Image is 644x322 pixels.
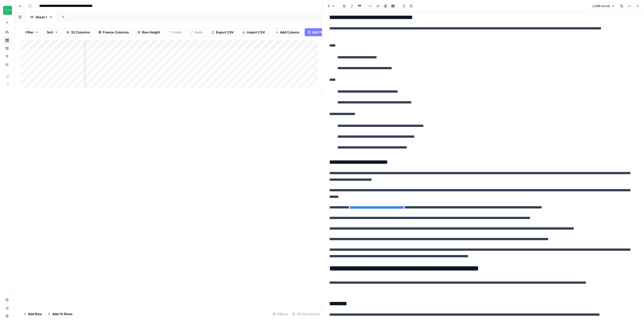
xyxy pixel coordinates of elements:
button: Import CSV [239,28,268,36]
span: Add Power Agent [312,30,340,35]
a: Usage [3,304,11,312]
a: Browse [3,36,11,44]
button: Undo [165,28,185,36]
a: Your Data [3,60,11,68]
span: 2,498 words [592,4,610,8]
button: Workspace: Team Empathy [3,4,11,17]
span: Redo [195,30,203,35]
span: 32 Columns [71,30,90,35]
span: Add Column [280,30,299,35]
a: Home [3,28,11,36]
div: 4 Rows [271,310,290,318]
button: 32 Columns [63,28,93,36]
img: Team Empathy Logo [3,6,12,15]
button: Add 10 Rows [45,310,75,318]
span: Export CSV [216,30,234,35]
button: Help + Support [3,312,11,320]
span: Add 10 Rows [52,311,72,316]
button: Add Power Agent [305,28,343,36]
span: Freeze Columns [103,30,129,35]
button: Export CSV [208,28,237,36]
span: Filter [26,30,34,35]
div: Sheet 1 [35,15,47,20]
button: Add Row [20,310,45,318]
span: Sort [47,30,53,35]
button: Sort [44,28,61,36]
a: Settings [3,296,11,304]
button: Row Height [134,28,163,36]
span: Import CSV [247,30,265,35]
span: Add Row [28,311,42,316]
span: Row Height [142,30,160,35]
button: Redo [187,28,206,36]
button: 2,498 words [590,3,617,9]
a: Opportunities [3,52,11,60]
button: Freeze Columns [95,28,132,36]
button: Filter [22,28,42,36]
a: Sheet 1 [26,12,57,22]
span: Undo [173,30,182,35]
button: Add Column [272,28,303,36]
div: 30/32 Columns [290,310,322,318]
a: Insights [3,44,11,52]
